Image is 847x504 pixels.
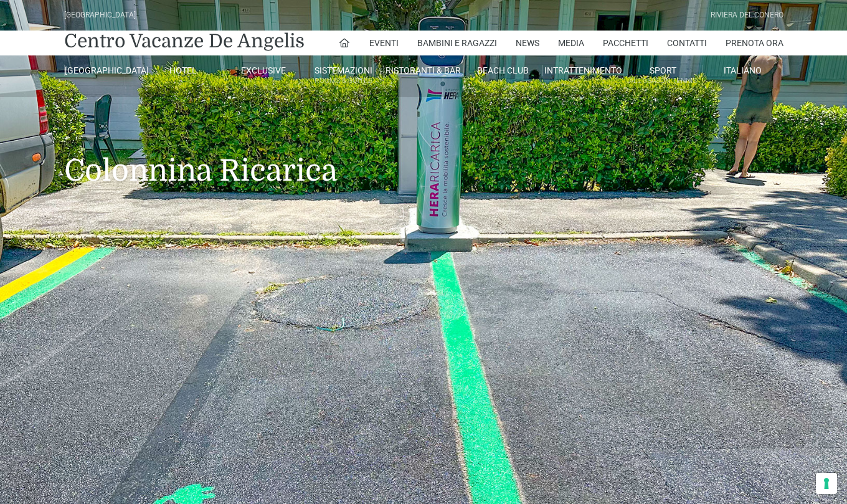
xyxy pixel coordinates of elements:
[64,97,783,207] h1: Colonnina Ricarica
[463,65,543,76] a: Beach Club
[369,31,399,55] a: Eventi
[64,9,136,21] div: [GEOGRAPHIC_DATA]
[558,31,584,55] a: Media
[603,31,648,55] a: Pacchetti
[64,65,144,76] a: [GEOGRAPHIC_DATA]
[417,31,497,55] a: Bambini e Ragazzi
[144,65,224,76] a: Hotel
[623,65,703,88] a: SportAll Season Tennis
[303,75,382,87] small: Rooms & Suites
[703,65,783,76] a: Italiano
[726,31,783,55] a: Prenota Ora
[667,31,707,55] a: Contatti
[64,29,305,54] a: Centro Vacanze De Angelis
[516,31,539,55] a: News
[816,473,837,494] button: Le tue preferenze relative al consenso per le tecnologie di tracciamento
[543,65,623,76] a: Intrattenimento
[384,65,463,76] a: Ristoranti & Bar
[303,65,383,88] a: SistemazioniRooms & Suites
[711,9,783,21] div: Riviera Del Conero
[623,75,703,87] small: All Season Tennis
[724,65,762,75] span: Italiano
[224,65,303,76] a: Exclusive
